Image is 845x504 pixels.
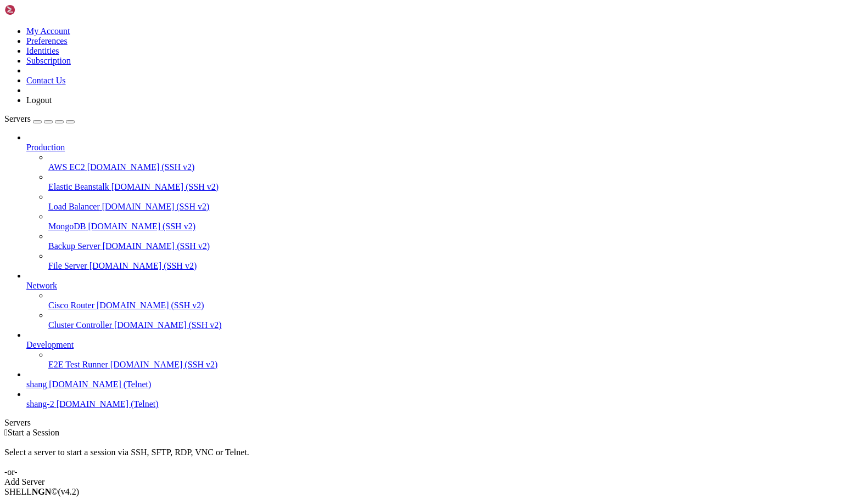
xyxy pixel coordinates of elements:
[48,320,841,330] a: Cluster Controller [DOMAIN_NAME] (SSH v2)
[48,212,841,231] li: MongoDB [DOMAIN_NAME] (SSH v2)
[26,143,841,152] a: Production
[26,281,841,291] a: Network
[26,281,57,290] span: Network
[97,301,204,310] span: [DOMAIN_NAME] (SSH v2)
[26,340,74,349] span: Development
[48,202,100,211] span: Load Balancer
[4,487,79,496] span: SHELL ©
[26,271,841,330] li: Network
[57,399,159,409] span: [DOMAIN_NAME] (Telnet)
[48,222,86,231] span: MongoDB
[26,340,841,350] a: Development
[26,380,47,389] span: shang
[26,399,841,409] a: shang-2 [DOMAIN_NAME] (Telnet)
[114,320,222,330] span: [DOMAIN_NAME] (SSH v2)
[26,46,59,55] a: Identities
[103,241,210,251] span: [DOMAIN_NAME] (SSH v2)
[48,231,841,251] li: Backup Server [DOMAIN_NAME] (SSH v2)
[88,222,195,231] span: [DOMAIN_NAME] (SSH v2)
[48,350,841,370] li: E2E Test Runner [DOMAIN_NAME] (SSH v2)
[48,152,841,172] li: AWS EC2 [DOMAIN_NAME] (SSH v2)
[48,261,841,271] a: File Server [DOMAIN_NAME] (SSH v2)
[26,380,841,389] a: shang [DOMAIN_NAME] (Telnet)
[26,26,70,36] a: My Account
[4,428,8,437] span: 
[110,360,218,369] span: [DOMAIN_NAME] (SSH v2)
[48,182,841,192] a: Elastic Beanstalk [DOMAIN_NAME] (SSH v2)
[26,399,54,409] span: shang-2
[111,182,219,191] span: [DOMAIN_NAME] (SSH v2)
[48,241,841,251] a: Backup Server [DOMAIN_NAME] (SSH v2)
[48,261,87,270] span: File Server
[48,182,109,191] span: Elastic Beanstalk
[26,389,841,409] li: shang-2 [DOMAIN_NAME] (Telnet)
[48,162,85,172] span: AWS EC2
[26,56,71,65] a: Subscription
[32,487,52,496] b: NGN
[4,418,841,428] div: Servers
[26,330,841,370] li: Development
[26,133,841,271] li: Production
[48,222,841,231] a: MongoDB [DOMAIN_NAME] (SSH v2)
[8,428,59,437] span: Start a Session
[4,114,31,123] span: Servers
[58,487,80,496] span: 4.2.0
[4,114,75,123] a: Servers
[48,251,841,271] li: File Server [DOMAIN_NAME] (SSH v2)
[48,310,841,330] li: Cluster Controller [DOMAIN_NAME] (SSH v2)
[26,95,52,105] a: Logout
[26,76,66,85] a: Contact Us
[48,162,841,172] a: AWS EC2 [DOMAIN_NAME] (SSH v2)
[89,261,197,270] span: [DOMAIN_NAME] (SSH v2)
[102,202,210,211] span: [DOMAIN_NAME] (SSH v2)
[49,380,151,389] span: [DOMAIN_NAME] (Telnet)
[4,4,68,15] img: Shellngn
[48,172,841,192] li: Elastic Beanstalk [DOMAIN_NAME] (SSH v2)
[48,360,841,370] a: E2E Test Runner [DOMAIN_NAME] (SSH v2)
[48,202,841,212] a: Load Balancer [DOMAIN_NAME] (SSH v2)
[4,438,841,477] div: Select a server to start a session via SSH, SFTP, RDP, VNC or Telnet. -or-
[48,320,112,330] span: Cluster Controller
[48,192,841,212] li: Load Balancer [DOMAIN_NAME] (SSH v2)
[26,143,65,152] span: Production
[87,162,195,172] span: [DOMAIN_NAME] (SSH v2)
[48,301,841,310] a: Cisco Router [DOMAIN_NAME] (SSH v2)
[26,370,841,389] li: shang [DOMAIN_NAME] (Telnet)
[48,360,108,369] span: E2E Test Runner
[48,241,100,251] span: Backup Server
[4,477,841,487] div: Add Server
[48,301,94,310] span: Cisco Router
[48,291,841,310] li: Cisco Router [DOMAIN_NAME] (SSH v2)
[26,36,68,46] a: Preferences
